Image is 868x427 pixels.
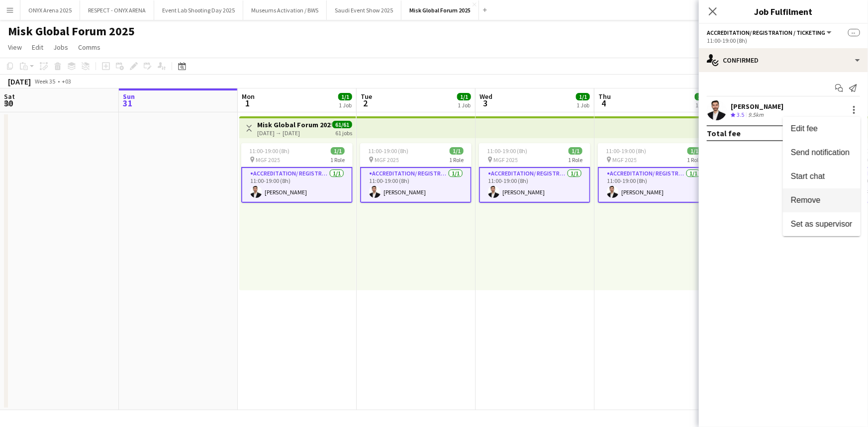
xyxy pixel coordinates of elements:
[791,196,821,204] span: Remove
[783,165,861,188] button: Start chat
[783,117,861,141] button: Edit fee
[783,212,861,236] button: Set as supervisor
[783,188,861,212] button: Remove
[791,148,850,157] span: Send notification
[791,220,853,228] span: Set as supervisor
[791,172,825,180] span: Start chat
[783,141,861,165] button: Send notification
[791,124,818,133] span: Edit fee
